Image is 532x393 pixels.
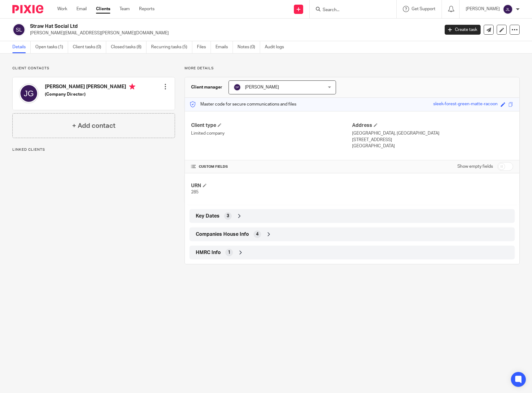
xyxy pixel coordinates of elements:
p: [STREET_ADDRESS] [352,137,513,143]
h5: (Company Director) [45,91,135,97]
a: Notes (0) [238,41,260,53]
h4: Address [352,122,513,129]
h4: CUSTOM FIELDS [191,164,352,169]
span: Get Support [412,7,435,11]
a: Files [197,41,211,53]
a: Emails [216,41,233,53]
p: Limited company [191,130,352,136]
span: [PERSON_NAME] [245,85,279,89]
a: Closed tasks (8) [111,41,146,53]
span: HMRC Info [196,249,221,256]
p: [GEOGRAPHIC_DATA] [352,143,513,149]
h3: Client manager [191,84,222,90]
p: Linked clients [12,147,175,152]
h4: + Add contact [72,121,116,131]
img: svg%3E [503,4,513,14]
img: svg%3E [233,84,241,91]
a: Create task [445,25,481,35]
p: Client contacts [12,66,175,71]
p: [PERSON_NAME][EMAIL_ADDRESS][PERSON_NAME][DOMAIN_NAME] [30,30,435,36]
p: [PERSON_NAME] [466,6,500,12]
h4: Client type [191,122,352,129]
p: [GEOGRAPHIC_DATA], [GEOGRAPHIC_DATA] [352,130,513,136]
h4: [PERSON_NAME] [PERSON_NAME] [45,84,135,91]
a: Recurring tasks (5) [151,41,192,53]
a: Clients [96,6,110,12]
a: Open tasks (1) [35,41,68,53]
h2: Straw Hat Social Ltd [30,23,354,30]
h4: URN [191,183,352,189]
span: 3 [227,213,229,219]
a: Reports [139,6,155,12]
a: Audit logs [265,41,289,53]
a: Details [12,41,31,53]
p: More details [185,66,520,71]
span: 1 [228,249,230,256]
a: Team [120,6,130,12]
a: Work [57,6,67,12]
span: Key Dates [196,213,220,219]
div: sleek-forest-green-matte-racoon [433,101,498,108]
i: Primary [129,84,135,90]
img: Pixie [12,5,43,13]
span: 285 [191,190,198,194]
a: Client tasks (0) [73,41,106,53]
label: Show empty fields [457,163,493,170]
img: svg%3E [12,23,25,36]
input: Search [322,7,378,13]
a: Email [76,6,87,12]
span: 4 [256,231,259,237]
p: Master code for secure communications and files [190,101,296,107]
span: Companies House Info [196,231,249,238]
img: svg%3E [19,84,39,103]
